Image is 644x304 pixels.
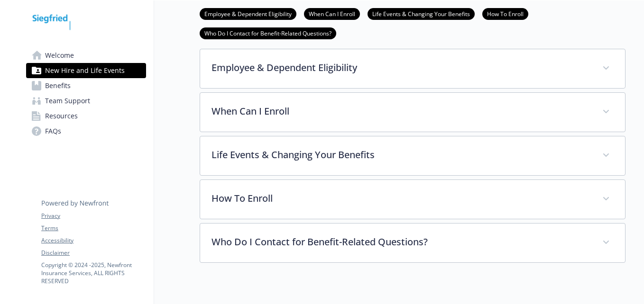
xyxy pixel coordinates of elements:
[45,93,90,108] span: Team Support
[26,63,146,78] a: New Hire and Life Events
[482,9,528,18] a: How To Enroll
[212,235,591,249] p: Who Do I Contact for Benefit-Related Questions?
[45,48,74,63] span: Welcome
[200,180,625,219] div: How To Enroll
[368,9,475,18] a: Life Events & Changing Your Benefits
[41,212,146,220] a: Privacy
[45,63,125,78] span: New Hire and Life Events
[304,9,360,18] a: When Can I Enroll
[41,236,146,245] a: Accessibility
[41,261,146,285] p: Copyright © 2024 - 2025 , Newfront Insurance Services, ALL RIGHTS RESERVED
[200,28,336,37] a: Who Do I Contact for Benefit-Related Questions?
[200,9,296,18] a: Employee & Dependent Eligibility
[212,148,591,162] p: Life Events & Changing Your Benefits
[41,249,146,257] a: Disclaimer
[45,124,61,139] span: FAQs
[41,224,146,232] a: Terms
[26,48,146,63] a: Welcome
[26,78,146,93] a: Benefits
[45,78,71,93] span: Benefits
[200,224,625,262] div: Who Do I Contact for Benefit-Related Questions?
[200,49,625,88] div: Employee & Dependent Eligibility
[26,93,146,108] a: Team Support
[45,108,78,124] span: Resources
[212,61,591,75] p: Employee & Dependent Eligibility
[26,124,146,139] a: FAQs
[200,136,625,175] div: Life Events & Changing Your Benefits
[26,108,146,124] a: Resources
[212,104,591,118] p: When Can I Enroll
[212,191,591,206] p: How To Enroll
[200,93,625,132] div: When Can I Enroll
